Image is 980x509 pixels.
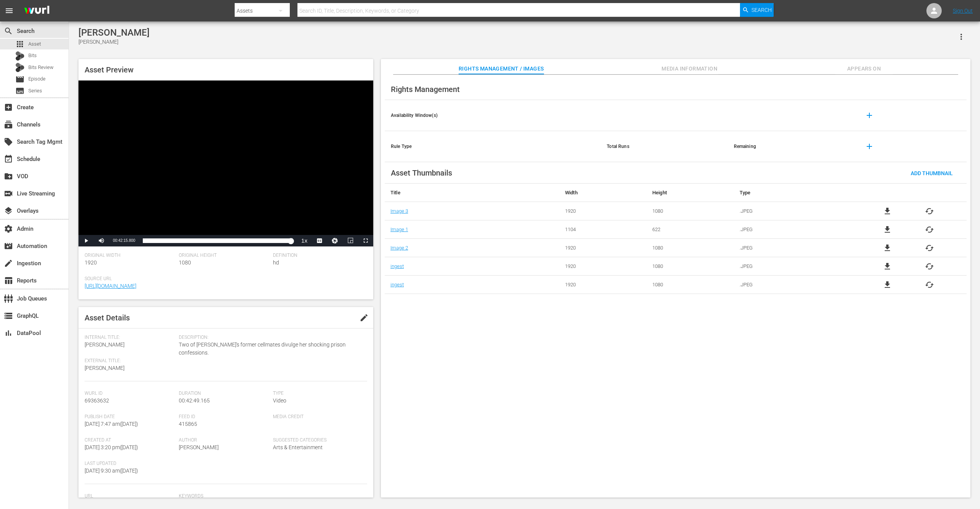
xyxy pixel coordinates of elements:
div: Bits [15,51,24,61]
span: Keywords [179,493,363,499]
span: Asset [28,40,41,48]
div: Bits Review [15,63,24,72]
td: 1080 [647,239,734,257]
span: Search [4,26,13,36]
span: [DATE] 7:47 am ( [DATE] ) [85,421,138,427]
span: Episode [15,75,24,84]
span: Arts & Entertainment [273,444,323,450]
span: Reports [4,276,13,285]
span: Definition [273,253,363,259]
th: Rule Type [385,131,601,162]
span: Duration [179,391,269,397]
button: Add Thumbnail [905,166,959,180]
span: cached [925,280,934,289]
span: [DATE] 3:20 pm ( [DATE] ) [85,444,138,450]
th: Height [647,184,734,202]
span: menu [5,6,14,15]
th: Remaining [728,131,854,162]
span: 69363632 [85,397,109,404]
td: .JPEG [734,257,850,276]
span: Asset [15,39,24,49]
img: ans4CAIJ8jUAAAAAAAAAAAAAAAAAAAAAAAAgQb4GAAAAAAAAAAAAAAAAAAAAAAAAJMjXAAAAAAAAAAAAAAAAAAAAAAAAgAT5G... [18,2,55,20]
span: Created At [85,437,175,443]
td: 1920 [559,276,647,294]
button: cached [925,225,934,234]
span: [PERSON_NAME] [85,342,124,348]
a: file_download [883,280,892,289]
button: add [860,106,879,125]
td: .JPEG [734,276,850,294]
th: Availability Window(s) [385,100,601,131]
button: Fullscreen [358,235,373,246]
a: file_download [883,262,892,271]
div: [PERSON_NAME] [78,27,150,38]
button: cached [925,207,934,216]
span: Url [85,493,175,499]
span: External Title: [85,358,175,364]
a: ingest [390,263,404,269]
span: Rights Management / Images [459,64,544,74]
span: Ingestion [4,259,13,268]
span: Schedule [4,154,13,164]
td: 1920 [559,257,647,276]
span: Overlays [4,206,13,215]
span: movie_filter [4,241,13,251]
span: [PERSON_NAME] [85,365,124,371]
span: 00:42:49.165 [179,397,210,404]
td: 1920 [559,202,647,220]
span: hd [273,259,279,266]
button: add [860,137,879,156]
span: Series [15,86,24,95]
span: Search Tag Mgmt [4,137,13,146]
td: 1920 [559,239,647,257]
span: DataPool [4,328,13,338]
span: Original Width [85,253,175,259]
a: ingest [390,282,404,287]
td: 1080 [647,276,734,294]
td: 1080 [647,257,734,276]
a: file_download [883,207,892,216]
span: 1080 [179,259,191,266]
span: 00:42:15.800 [113,238,135,243]
a: Image 1 [390,227,408,232]
span: Episode [28,75,46,83]
a: file_download [883,243,892,253]
span: add [865,111,874,120]
button: Search [740,3,774,17]
th: Total Runs [601,131,727,162]
button: edit [355,309,373,327]
button: Captions [312,235,327,246]
button: Playback Rate [297,235,312,246]
span: edit [359,313,369,322]
span: Suggested Categories [273,437,363,443]
span: Publish Date [85,414,175,420]
button: cached [925,262,934,271]
a: [URL][DOMAIN_NAME] [85,283,136,289]
span: Feed ID [179,414,269,420]
span: Media Information [661,64,718,74]
th: Type [734,184,850,202]
button: Jump To Time [327,235,343,246]
th: Width [559,184,647,202]
span: Series [28,87,42,95]
button: Picture-in-Picture [343,235,358,246]
a: Sign Out [953,8,973,14]
span: Source Url [85,276,363,282]
span: Live Streaming [4,189,13,198]
td: 1080 [647,202,734,220]
a: Image 2 [390,245,408,251]
span: Type [273,391,363,397]
span: 415865 [179,421,197,427]
span: Media Credit [273,414,363,420]
span: Job Queues [4,294,13,303]
a: file_download [883,225,892,234]
span: [PERSON_NAME] [179,444,219,450]
button: cached [925,243,934,253]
